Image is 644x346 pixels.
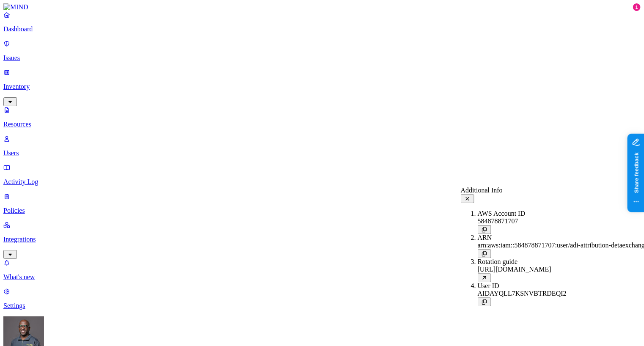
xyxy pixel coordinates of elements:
[478,283,499,290] span: User ID
[478,210,525,217] span: AWS Account ID
[3,273,641,281] p: What's new
[3,236,641,243] p: Integrations
[3,3,28,11] img: MIND
[3,25,641,33] p: Dashboard
[478,258,518,266] span: Rotation guide
[3,149,641,157] p: Users
[633,3,641,11] div: 1
[3,207,641,214] p: Policies
[3,302,641,310] p: Settings
[3,54,641,62] p: Issues
[3,83,641,91] p: Inventory
[3,178,641,186] p: Activity Log
[3,121,641,128] p: Resources
[478,234,492,242] span: ARN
